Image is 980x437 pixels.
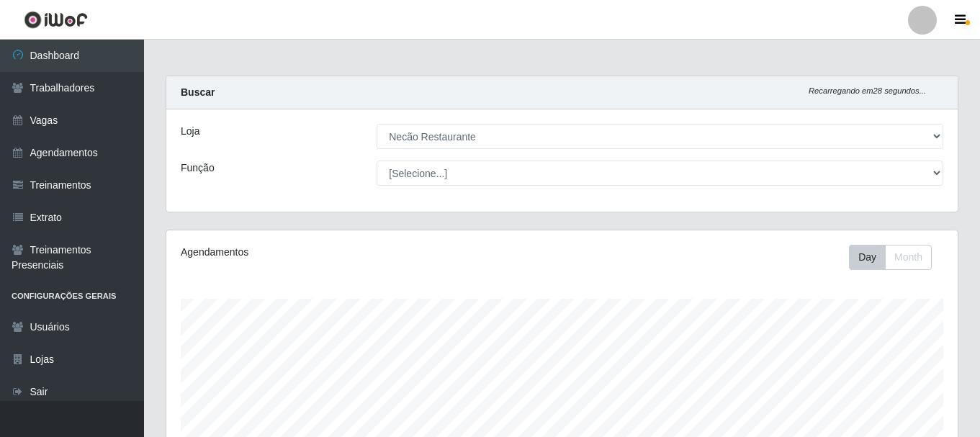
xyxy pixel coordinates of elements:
[24,11,88,29] img: CoreUI Logo
[181,86,215,98] strong: Buscar
[849,245,886,270] button: Day
[849,245,932,270] div: First group
[849,245,943,270] div: Toolbar with button groups
[809,86,926,95] i: Recarregando em 28 segundos...
[885,245,932,270] button: Month
[181,124,199,139] label: Loja
[181,245,486,260] div: Agendamentos
[181,161,215,176] label: Função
